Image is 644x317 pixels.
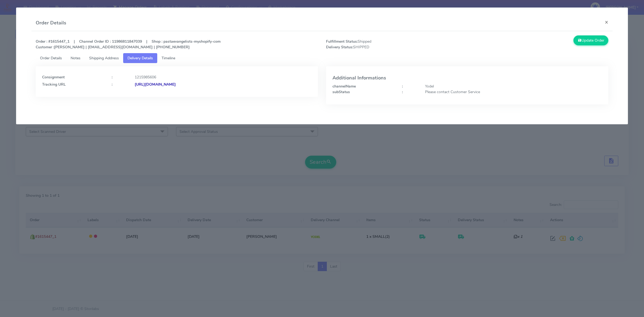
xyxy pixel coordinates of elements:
span: Order Details [40,56,62,61]
strong: Consignment [42,75,65,80]
strong: Customer : [36,45,54,50]
span: Timeline [162,56,175,61]
h4: Additional Informations [332,75,602,81]
button: Close [601,15,613,29]
span: Shipped SHIPPED [322,39,467,50]
strong: channelName [332,84,356,89]
div: Yodel [421,83,606,89]
strong: : [112,75,112,80]
strong: Order : #1615447_1 | Channel Order ID : 11986811847039 | Shop : pastaevangelists-myshopify-com [P... [36,39,221,50]
button: Update Order [573,35,608,45]
strong: [URL][DOMAIN_NAME] [135,82,176,87]
strong: Tracking URL [42,82,66,87]
h4: Order Details [36,19,66,27]
span: Notes [71,56,80,61]
strong: subStatus [332,89,350,94]
strong: : [402,84,403,89]
span: Shipping Address [89,56,119,61]
div: Please contact Customer Service [421,89,606,95]
strong: Delivery Status: [326,45,353,50]
strong: : [112,82,112,87]
strong: Fulfillment Status: [326,39,358,44]
div: 1215985606 [131,74,316,80]
ul: Tabs [36,53,608,63]
span: Delivery Details [127,56,153,61]
strong: : [402,89,403,94]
